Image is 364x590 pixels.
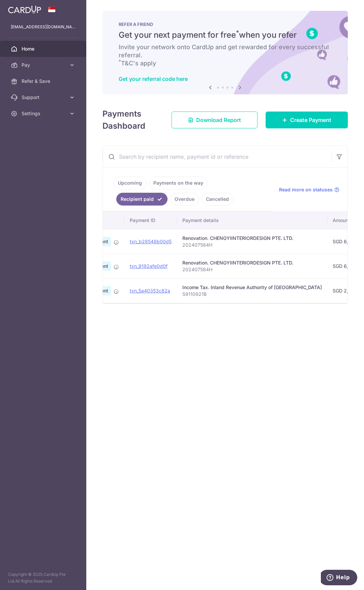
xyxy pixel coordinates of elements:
th: Payment details [177,212,327,229]
p: REFER A FRIEND [119,22,332,27]
a: Cancelled [202,193,233,206]
img: CardUp [8,5,41,13]
span: Settings [22,110,66,117]
span: Refer & Save [22,78,66,85]
a: Download Report [172,112,257,128]
span: Pay [22,62,66,68]
p: S9110921B [182,291,322,298]
a: Create Payment [266,112,348,128]
span: Support [22,94,66,101]
a: Overdue [170,193,199,206]
h4: Payments Dashboard [102,108,159,132]
a: Get your referral code here [119,75,188,82]
a: txn_5a40353c82a [130,288,170,293]
span: Read more on statuses [279,186,333,193]
div: Renovation. CHENGYIINTERIORDESIGN PTE. LTD. [182,235,322,242]
a: Upcoming [114,177,146,189]
div: Renovation. CHENGYIINTERIORDESIGN PTE. LTD. [182,259,322,266]
a: txn_b28548b00d5 [130,239,172,244]
span: Amount [333,217,350,224]
a: Recipient paid [116,193,168,206]
p: 202407584H [182,266,322,273]
input: Search by recipient name, payment id or reference [103,146,331,167]
span: Download Report [196,116,241,124]
div: Income Tax. Inland Revenue Authority of [GEOGRAPHIC_DATA] [182,284,322,291]
a: Payments on the way [149,177,208,189]
span: Create Payment [290,116,331,124]
th: Payment ID [124,212,177,229]
iframe: Opens a widget where you can find more information [321,570,357,587]
h6: Invite your network onto CardUp and get rewarded for every successful referral. T&C's apply [119,43,332,67]
p: [EMAIL_ADDRESS][DOMAIN_NAME] [11,24,75,30]
p: 202407584H [182,242,322,248]
img: RAF banner [102,11,348,94]
a: Read more on statuses [279,186,339,193]
span: Home [22,45,66,52]
a: txn_9192afe0d0f [130,263,168,269]
h5: Get your next payment for free when you refer [119,30,332,40]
